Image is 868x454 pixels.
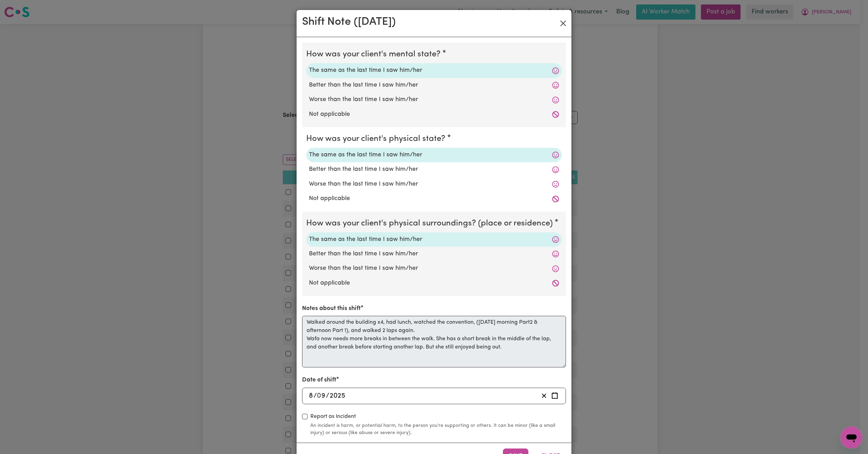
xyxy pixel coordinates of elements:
[317,391,326,401] input: --
[302,15,396,29] h2: Shift Note ( [DATE] )
[302,316,566,367] textarea: Walked around the building x4, had lunch, watched the convention, ([DATE] morning Part2 & afterno...
[539,391,549,401] button: Clear date of shift
[309,151,559,159] label: The same as the last time I saw him/her
[309,95,559,104] label: Worse than the last time I saw him/her
[326,392,329,400] span: /
[329,391,345,401] input: ----
[309,279,559,288] label: Not applicable
[309,81,559,90] label: Better than the last time I saw him/her
[840,427,862,449] iframe: Button to launch messaging window, conversation in progress
[317,392,321,399] span: 0
[309,194,559,203] label: Not applicable
[309,165,559,174] label: Better than the last time I saw him/her
[309,391,313,401] input: --
[310,412,356,421] label: Report as Incident
[306,133,448,145] legend: How was your client's physical state?
[309,66,559,75] label: The same as the last time I saw him/her
[306,217,556,230] legend: How was your client's physical surroundings? (place or residence)
[310,422,566,436] small: An incident is harm, or potential harm, to the person you're supporting or others. It can be mino...
[558,18,569,29] button: Close
[309,110,559,119] label: Not applicable
[309,250,559,258] label: Better than the last time I saw him/her
[313,392,317,400] span: /
[302,376,336,385] label: Date of shift
[306,48,443,60] legend: How was your client's mental state?
[309,235,559,244] label: The same as the last time I saw him/her
[309,180,559,189] label: Worse than the last time I saw him/her
[549,391,560,401] button: Enter the date of shift
[309,264,559,273] label: Worse than the last time I saw him/her
[302,304,361,313] label: Notes about this shift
